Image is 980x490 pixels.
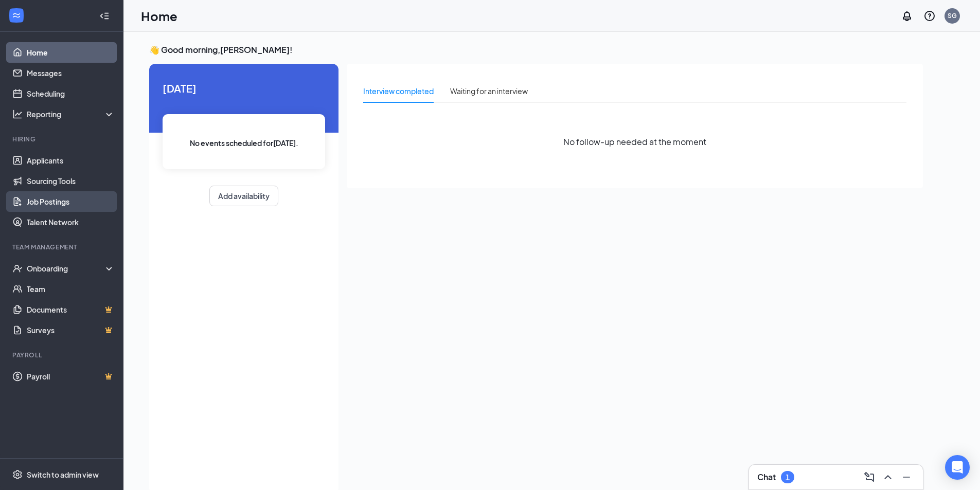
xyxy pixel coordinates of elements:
[27,469,99,480] div: Switch to admin view
[863,471,876,483] svg: ComposeMessage
[923,10,936,22] svg: QuestionInfo
[563,135,706,148] span: No follow-up needed at the moment
[450,85,528,97] div: Waiting for an interview
[12,135,113,143] div: Hiring
[11,10,22,21] svg: WorkstreamLogo
[880,469,896,485] button: ChevronUp
[786,473,790,482] div: 1
[27,366,115,387] a: PayrollCrown
[882,471,894,483] svg: ChevronUp
[27,263,106,274] div: Onboarding
[99,11,110,21] svg: Collapse
[149,44,923,56] h3: 👋 Good morning, [PERSON_NAME] !
[363,85,434,97] div: Interview completed
[861,469,878,485] button: ComposeMessage
[27,299,115,320] a: DocumentsCrown
[163,80,325,96] span: [DATE]
[27,279,115,299] a: Team
[12,243,113,251] div: Team Management
[27,63,115,83] a: Messages
[12,469,23,480] svg: Settings
[141,7,177,25] h1: Home
[898,469,915,485] button: Minimize
[12,109,23,119] svg: Analysis
[27,320,115,340] a: SurveysCrown
[12,351,113,359] div: Payroll
[12,263,23,274] svg: UserCheck
[27,83,115,104] a: Scheduling
[209,186,278,206] button: Add availability
[27,150,115,171] a: Applicants
[900,471,913,483] svg: Minimize
[948,11,957,20] div: SG
[27,109,115,119] div: Reporting
[901,10,913,22] svg: Notifications
[945,455,970,480] div: Open Intercom Messenger
[27,191,115,212] a: Job Postings
[757,471,776,483] h3: Chat
[27,212,115,232] a: Talent Network
[190,137,298,149] span: No events scheduled for [DATE] .
[27,171,115,191] a: Sourcing Tools
[27,42,115,63] a: Home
